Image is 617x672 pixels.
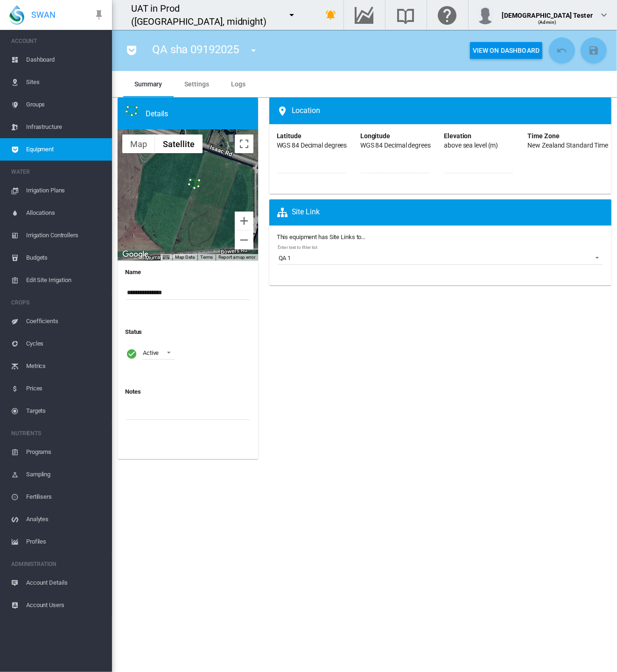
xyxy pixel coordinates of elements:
md-icon: Go to the Data Hub [353,9,376,21]
span: Fertilisers [26,486,105,508]
div: Latitude [277,132,301,141]
img: 3.svg [125,106,138,122]
md-icon: icon-chevron-down [598,9,610,21]
md-icon: icon-bell-ring [326,9,337,21]
md-icon: icon-pocket [126,45,137,56]
span: Prices [26,377,105,400]
button: Cancel Changes [549,37,575,64]
span: Targets [26,400,105,422]
b: Notes [125,388,141,395]
span: Logs [231,80,246,88]
md-icon: icon-sitemap [277,207,292,218]
button: Keyboard shortcuts [163,254,169,261]
span: Sites [26,71,105,93]
div: Elevation [444,132,471,141]
button: Save Changes [581,37,607,64]
span: Edit Site Irrigation [26,269,105,291]
img: Google [120,248,151,261]
span: Account Details [26,572,105,594]
div: Active [143,349,159,356]
button: Toggle fullscreen view [235,134,253,153]
button: Zoom out [235,231,253,249]
button: icon-bell-ring [322,6,341,24]
b: Status [125,328,142,335]
button: Map Data [175,254,195,261]
md-icon: icon-undo [556,45,568,56]
span: WATER [11,164,105,179]
span: Profiles [26,531,105,553]
label: This equipment has Site Links to... [277,233,604,241]
md-icon: icon-content-save [588,45,599,56]
md-icon: icon-menu-down [287,9,298,21]
span: Cycles [26,332,105,355]
img: profile.jpg [476,6,495,24]
span: Analytes [26,508,105,531]
div: WGS 84 Decimal degrees [277,141,347,150]
i: Active [126,348,137,360]
div: New Zealand Standard Time [528,141,609,150]
span: CROPS [11,295,105,310]
md-icon: icon-pin [93,9,105,21]
span: Dashboard [26,49,105,71]
span: Site Link [277,207,320,218]
div: A 'Site Link' will cause the equipment to appear on the Site Map and Site Equipment list [273,207,611,218]
button: View On Dashboard [470,42,542,59]
button: icon-pocket [122,41,141,60]
md-select: Enter text to filter list: QA 1 [278,251,603,265]
div: Time Zone [528,132,560,141]
div: UAT in Prod ([GEOGRAPHIC_DATA], midnight) [131,2,282,28]
span: Equipment [26,138,105,161]
div: QA 1 [279,254,291,262]
span: ADMINISTRATION [11,557,105,572]
span: (Admin) [538,20,556,25]
div: above sea level (m) [444,141,498,150]
span: Sampling [26,463,105,486]
span: Irrigation Controllers [26,224,105,247]
button: Show street map [122,134,155,153]
span: ACCOUNT [11,34,105,49]
span: Location [277,106,320,117]
md-icon: Search the knowledge base [395,9,417,21]
a: Terms [200,255,213,260]
a: Report a map error [218,255,255,260]
span: Irrigation Plans [26,179,105,202]
button: Zoom in [235,212,253,230]
span: Coefficients [26,310,105,332]
span: Infrastructure [26,116,105,138]
span: SWAN [31,9,56,21]
span: Budgets [26,247,105,269]
span: QA sha 09192025 [152,43,239,56]
button: icon-menu-down [283,6,301,24]
md-icon: icon-menu-down [248,45,259,56]
a: Open this area in Google Maps (opens a new window) [120,248,151,261]
span: Programs [26,441,105,463]
div: Site Health Area [125,106,258,122]
b: Name [125,269,141,276]
span: Settings [184,80,209,88]
span: NUTRIENTS [11,426,105,441]
span: Account Users [26,594,105,616]
div: WGS 84 Decimal degrees [360,141,431,150]
md-icon: icon-map-marker [277,106,292,117]
img: SWAN-Landscape-Logo-Colour-drop.png [9,5,24,25]
button: icon-menu-down [244,41,263,60]
button: Show satellite imagery [155,134,203,153]
span: Summary [134,80,162,88]
div: QA sha 09192025 [188,178,201,195]
div: Longitude [360,132,390,141]
div: [DEMOGRAPHIC_DATA] Tester [502,7,593,16]
span: Metrics [26,355,105,377]
md-icon: Click here for help [436,9,459,21]
span: Allocations [26,202,105,224]
span: Groups [26,93,105,116]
